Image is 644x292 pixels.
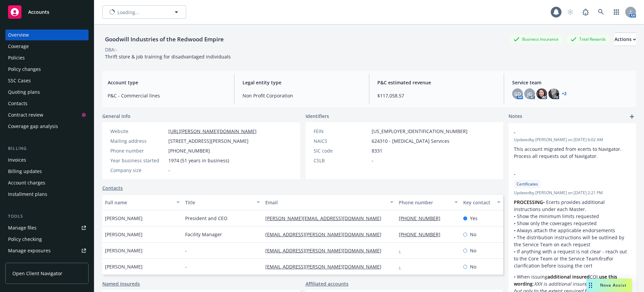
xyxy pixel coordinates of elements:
[5,41,89,52] a: Coverage
[102,184,123,192] a: Contacts
[265,263,387,270] a: [EMAIL_ADDRESS][PERSON_NAME][DOMAIN_NAME]
[168,167,170,174] span: -
[110,147,166,154] div: Phone number
[5,189,89,200] a: Installment plans
[5,87,89,97] a: Quoting plans
[263,194,396,210] button: Email
[5,52,89,63] a: Policies
[399,247,406,254] a: -
[117,9,139,16] span: Loading...
[377,79,496,86] span: P&C estimated revenue
[514,199,543,205] strong: PROCESSING
[108,79,226,86] span: Account type
[8,110,43,120] div: Contract review
[5,213,89,220] div: Tools
[102,194,182,210] button: Full name
[470,215,478,222] span: Yes
[399,199,450,206] div: Phone number
[105,46,117,53] div: DBA: -
[8,64,41,75] div: Policy changes
[5,145,89,152] div: Billing
[461,194,503,210] button: Key contact
[102,280,140,287] a: Named insureds
[5,110,89,120] a: Contract review
[185,247,187,254] span: -
[28,9,49,15] span: Accounts
[185,263,187,270] span: -
[614,33,636,46] button: Actions
[399,263,406,270] a: -
[514,199,631,269] p: • Ecerts provides additional instructions under each Master. • Show the minimum limits requested ...
[5,177,89,188] a: Account charges
[600,282,627,288] span: Nova Assist
[598,255,607,262] em: first
[8,121,58,132] div: Coverage gap analysis
[105,215,143,222] span: [PERSON_NAME]
[5,3,89,22] a: Accounts
[12,270,62,277] span: Open Client Navigator
[510,35,562,43] div: Business Insurance
[8,222,37,233] div: Manage files
[586,279,595,292] div: Drag to move
[168,147,210,154] span: [PHONE_NUMBER]
[108,92,226,99] span: P&C - Commercial lines
[5,257,89,267] a: Manage certificates
[105,199,172,206] div: Full name
[372,157,373,164] span: -
[514,146,623,159] span: This account migrated from ecerts to Navigator. Process all requests out of Navigator.
[377,92,496,99] span: $117,058.57
[8,234,42,245] div: Policy checking
[399,231,446,238] a: [PHONE_NUMBER]
[8,177,45,188] div: Account charges
[110,137,166,144] div: Mailing address
[8,30,29,40] div: Overview
[8,75,31,86] div: SSC Cases
[470,231,476,238] span: No
[243,92,361,99] span: Non Profit Corporation
[372,147,382,154] span: 8331
[8,52,25,63] div: Policies
[514,137,631,143] span: Updated by [PERSON_NAME] on [DATE] 6:02 AM
[514,190,631,196] span: Updated by [PERSON_NAME] on [DATE] 2:21 PM
[470,263,476,270] span: No
[527,90,532,97] span: JG
[512,79,631,86] span: Service team
[8,166,42,177] div: Billing updates
[110,167,166,174] div: Company size
[185,215,227,222] span: President and CEO
[243,79,361,86] span: Legal entity type
[105,263,143,270] span: [PERSON_NAME]
[514,90,521,97] span: GD
[8,98,28,109] div: Contacts
[314,157,369,164] div: CSLB
[594,5,608,19] a: Search
[314,137,369,144] div: NAICS
[5,234,89,245] a: Policy checking
[265,231,387,238] a: [EMAIL_ADDRESS][PERSON_NAME][DOMAIN_NAME]
[5,30,89,40] a: Overview
[5,245,89,256] a: Manage exposures
[547,274,590,280] strong: additional insured
[8,257,52,267] div: Manage certificates
[586,279,632,292] button: Nova Assist
[185,199,253,206] div: Title
[579,5,592,19] a: Report a Bug
[105,247,143,254] span: [PERSON_NAME]
[563,5,577,19] a: Start snowing
[372,137,449,144] span: 624310 - [MEDICAL_DATA] Services
[470,247,476,254] span: No
[536,88,547,99] img: photo
[314,128,369,135] div: FEIN
[102,5,186,19] button: Loading...
[102,35,226,44] div: Goodwill Industries of the Redwood Empire
[548,88,559,99] img: photo
[8,245,51,256] div: Manage exposures
[265,247,387,254] a: [EMAIL_ADDRESS][PERSON_NAME][DOMAIN_NAME]
[567,35,609,43] div: Total Rewards
[8,189,47,200] div: Installment plans
[610,5,623,19] a: Switch app
[562,92,567,96] a: +2
[5,98,89,109] a: Contacts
